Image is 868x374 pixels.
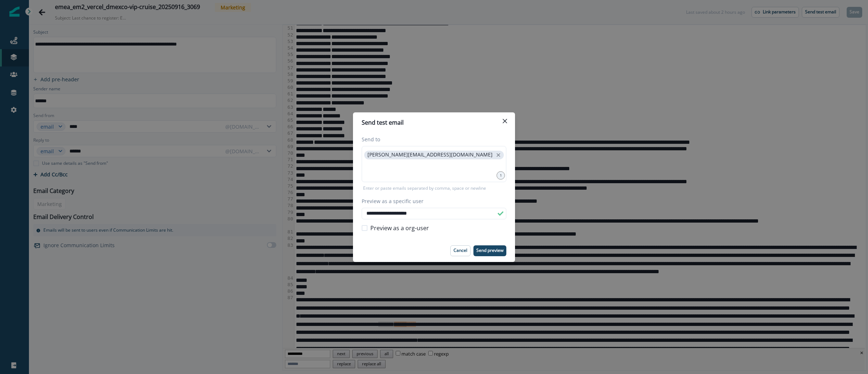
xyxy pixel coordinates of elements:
[370,224,429,232] span: Preview as a org-user
[495,151,502,159] button: close
[476,248,503,253] p: Send preview
[499,115,511,127] button: Close
[362,197,502,205] label: Preview as a specific user
[454,248,467,253] p: Cancel
[362,118,404,127] p: Send test email
[367,152,493,158] p: [PERSON_NAME][EMAIL_ADDRESS][DOMAIN_NAME]
[450,245,471,256] button: Cancel
[362,185,488,192] p: Enter or paste emails separated by comma, space or newline
[497,171,505,180] div: 1
[473,245,506,256] button: Send preview
[362,136,502,143] label: Send to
